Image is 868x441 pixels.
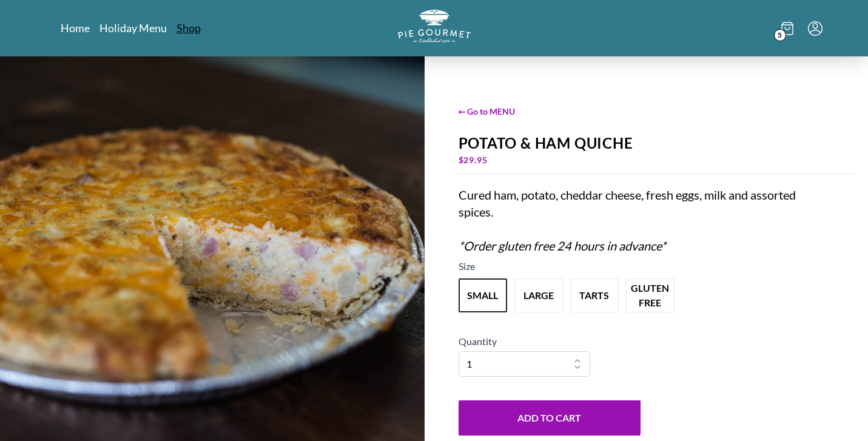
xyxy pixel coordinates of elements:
[459,335,497,347] span: Quantity
[177,21,201,35] a: Shop
[514,278,563,312] button: Variant Swatch
[459,152,854,169] div: $ 29.95
[398,10,471,43] img: logo
[459,278,507,312] button: Variant Swatch
[61,21,90,35] a: Home
[99,21,167,35] a: Holiday Menu
[459,186,808,254] div: Cured ham, potato, cheddar cheese, fresh eggs, milk and assorted spices.
[626,278,675,312] button: Variant Swatch
[459,135,854,152] div: Potato & Ham Quiche
[459,351,590,377] select: Quantity
[459,105,854,118] span: ← Go to MENU
[459,400,641,436] button: Add to Cart
[459,260,475,272] span: Size
[774,29,786,41] span: 5
[459,238,666,253] em: *Order gluten free 24 hours in advance*
[808,21,823,36] button: Menu
[570,278,619,312] button: Variant Swatch
[398,10,471,47] a: Logo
